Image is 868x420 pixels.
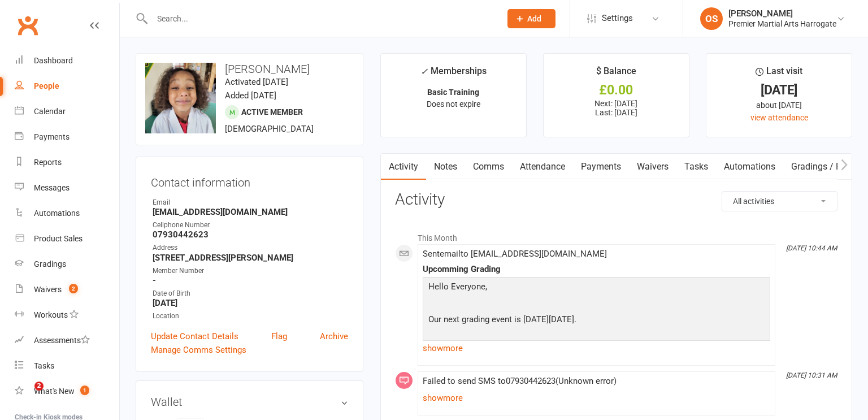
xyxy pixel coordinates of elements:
span: 2 [34,382,44,391]
strong: - [153,275,348,285]
strong: 07930442623 [153,230,348,240]
h3: Activity [395,191,837,209]
h3: Contact information [151,172,348,189]
h3: [PERSON_NAME] [145,63,354,75]
strong: Basic Training [427,88,479,97]
div: Dashboard [34,56,73,65]
a: People [15,73,119,99]
div: Automations [34,209,80,218]
div: Address [153,243,348,253]
div: about [DATE] [717,99,841,111]
a: Messages [15,175,119,201]
a: Dashboard [15,48,119,73]
span: Add [527,14,541,23]
a: Notes [426,154,465,180]
strong: [STREET_ADDRESS][PERSON_NAME] [153,253,348,263]
div: Date of Birth [153,288,348,299]
div: [DATE] [717,84,841,96]
a: Clubworx [14,11,42,40]
a: What's New1 [15,379,119,404]
div: Upcomming Grading [423,265,770,274]
div: Premier Martial Arts Harrogate [728,19,836,29]
li: This Month [395,226,837,244]
div: Assessments [34,336,90,345]
span: Failed to send SMS to 07930442623 ( Unknown error ) [423,376,770,406]
span: Active member [241,107,303,116]
span: Settings [602,6,633,31]
p: Next: [DATE] Last: [DATE] [554,99,679,117]
button: Add [507,9,555,28]
span: Does not expire [427,99,480,109]
a: Tasks [15,353,119,379]
time: Activated [DATE] [225,77,288,87]
a: Assessments [15,328,119,353]
i: [DATE] 10:31 AM [786,371,837,379]
a: Payments [573,154,629,180]
i: [DATE] 10:44 AM [786,244,837,252]
a: Automations [716,154,783,180]
div: People [34,81,59,90]
div: Messages [34,183,70,192]
a: show more [423,390,770,406]
a: Product Sales [15,226,119,252]
i: ✓ [420,66,428,77]
div: Payments [34,132,70,141]
div: Calendar [34,107,66,116]
div: Gradings [34,259,66,269]
div: Last visit [756,64,802,84]
iframe: Intercom live chat [11,382,38,409]
a: Archive [320,330,348,343]
a: Calendar [15,99,119,124]
div: Workouts [34,310,68,319]
a: Attendance [512,154,573,180]
a: Activity [381,154,426,180]
a: Gradings [15,252,119,277]
a: Automations [15,201,119,226]
strong: [DATE] [153,298,348,308]
h3: Wallet [151,396,348,408]
div: Cellphone Number [153,220,348,231]
span: 2 [69,284,78,293]
div: Email [153,197,348,208]
div: $ Balance [596,64,636,84]
div: Memberships [420,64,487,85]
div: Member Number [153,266,348,276]
div: Product Sales [34,234,83,243]
a: view attendance [750,113,808,122]
a: Update Contact Details [151,330,238,343]
a: Workouts [15,302,119,328]
time: Added [DATE] [225,90,276,101]
a: Flag [271,330,287,343]
a: Reports [15,150,119,175]
div: OS [700,7,723,30]
a: show more [423,340,770,356]
strong: [EMAIL_ADDRESS][DOMAIN_NAME] [153,207,348,217]
a: Payments [15,124,119,150]
div: Waivers [34,285,62,294]
div: £0.00 [554,84,679,96]
div: Reports [34,158,62,167]
a: Waivers 2 [15,277,119,302]
input: Search... [149,11,493,27]
a: Tasks [676,154,716,180]
img: image1749488133.png [145,63,216,133]
p: Our next grading event is [DATE][DATE]. [426,313,767,329]
div: Tasks [34,361,54,370]
span: [DEMOGRAPHIC_DATA] [225,124,314,134]
a: Waivers [629,154,676,180]
span: Sent email to [EMAIL_ADDRESS][DOMAIN_NAME] [423,249,607,259]
div: What's New [34,387,75,396]
a: Comms [465,154,512,180]
div: [PERSON_NAME] [728,8,836,19]
span: 1 [80,386,89,395]
p: Hello Everyone, [426,280,767,296]
div: Location [153,311,348,322]
a: Manage Comms Settings [151,343,246,357]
